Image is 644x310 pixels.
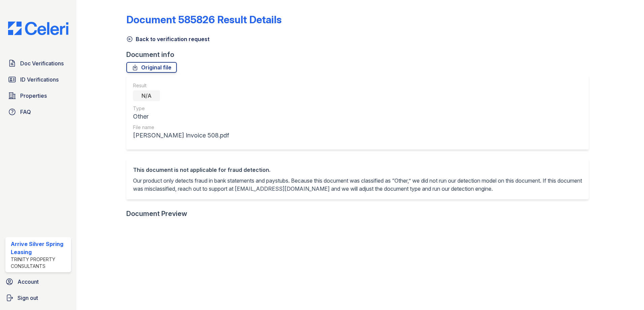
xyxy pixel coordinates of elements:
[133,124,229,131] div: File name
[20,59,64,67] span: Doc Verifications
[133,82,229,89] div: Result
[20,92,47,100] span: Properties
[616,283,637,303] iframe: chat widget
[3,275,74,288] a: Account
[133,177,582,193] p: Our product only detects fraud in bank statements and paystubs. Because this document was classif...
[126,62,177,73] a: Original file
[11,256,68,270] div: Trinity Property Consultants
[3,291,74,305] a: Sign out
[5,73,71,86] a: ID Verifications
[133,112,229,121] div: Other
[20,75,59,84] span: ID Verifications
[126,209,187,218] div: Document Preview
[126,50,594,59] div: Document info
[5,105,71,119] a: FAQ
[3,22,74,35] img: CE_Logo_Blue-a8612792a0a2168367f1c8372b55b34899dd931a85d93a1a3d3e32e68fde9ad4.png
[133,131,229,140] div: [PERSON_NAME] Invoice 508.pdf
[18,278,39,286] span: Account
[133,105,229,112] div: Type
[18,294,38,302] span: Sign out
[133,90,160,101] div: N/A
[20,108,31,116] span: FAQ
[5,57,71,70] a: Doc Verifications
[126,13,282,26] a: Document 585826 Result Details
[126,35,210,43] a: Back to verification request
[5,89,71,102] a: Properties
[11,240,68,256] div: Arrive Silver Spring Leasing
[133,166,582,174] div: This document is not applicable for fraud detection.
